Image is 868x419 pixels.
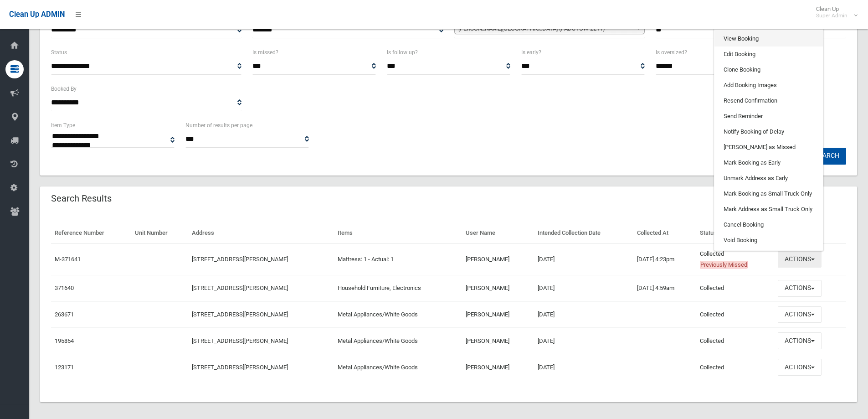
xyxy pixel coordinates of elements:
[696,354,774,380] td: Collected
[778,306,822,323] button: Actions
[696,223,774,243] th: Status
[192,337,288,344] a: [STREET_ADDRESS][PERSON_NAME]
[714,186,823,202] a: Mark Booking as Small Truck Only
[714,217,823,233] a: Cancel Booking
[534,354,633,380] td: [DATE]
[633,275,696,301] td: [DATE] 4:59am
[534,223,633,243] th: Intended Collection Date
[714,78,823,93] a: Add Booking Images
[696,301,774,328] td: Collected
[51,84,77,94] label: Booked By
[55,337,74,344] a: 195854
[192,364,288,371] a: [STREET_ADDRESS][PERSON_NAME]
[334,243,462,275] td: Mattress: 1 - Actual: 1
[55,364,74,371] a: 123171
[188,223,334,243] th: Address
[714,202,823,217] a: Mark Address as Small Truck Only
[778,332,822,349] button: Actions
[40,190,123,207] header: Search Results
[51,47,67,57] label: Status
[334,354,462,380] td: Metal Appliances/White Goods
[334,328,462,354] td: Metal Appliances/White Goods
[334,223,462,243] th: Items
[462,275,534,301] td: [PERSON_NAME]
[9,10,65,19] span: Clean Up ADMIN
[696,243,774,275] td: Collected
[185,120,252,130] label: Number of results per page
[534,275,633,301] td: [DATE]
[633,243,696,275] td: [DATE] 4:23pm
[334,275,462,301] td: Household Furniture, Electronics
[714,171,823,186] a: Unmark Address as Early
[55,256,81,263] a: M-371641
[816,12,847,19] small: Super Admin
[714,140,823,155] a: [PERSON_NAME] as Missed
[462,354,534,380] td: [PERSON_NAME]
[633,223,696,243] th: Collected At
[778,251,822,268] button: Actions
[714,155,823,171] a: Mark Booking as Early
[192,311,288,318] a: [STREET_ADDRESS][PERSON_NAME]
[696,275,774,301] td: Collected
[462,328,534,354] td: [PERSON_NAME]
[51,120,75,130] label: Item Type
[192,256,288,263] a: [STREET_ADDRESS][PERSON_NAME]
[51,223,131,243] th: Reference Number
[714,109,823,124] a: Send Reminder
[387,47,418,57] label: Is follow up?
[656,47,687,57] label: Is oversized?
[334,301,462,328] td: Metal Appliances/White Goods
[534,301,633,328] td: [DATE]
[778,359,822,376] button: Actions
[521,47,541,57] label: Is early?
[808,148,846,165] button: Search
[192,285,288,291] a: [STREET_ADDRESS][PERSON_NAME]
[714,124,823,140] a: Notify Booking of Delay
[696,328,774,354] td: Collected
[714,233,823,248] a: Void Booking
[462,243,534,275] td: [PERSON_NAME]
[534,243,633,275] td: [DATE]
[714,62,823,78] a: Clone Booking
[812,5,857,19] span: Clean Up
[55,285,74,291] a: 371640
[534,328,633,354] td: [DATE]
[131,223,188,243] th: Unit Number
[462,223,534,243] th: User Name
[462,301,534,328] td: [PERSON_NAME]
[714,47,823,62] a: Edit Booking
[252,47,278,57] label: Is missed?
[778,280,822,297] button: Actions
[55,311,74,318] a: 263671
[700,261,748,269] span: Previously Missed
[714,31,823,47] a: View Booking
[714,93,823,109] a: Resend Confirmation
